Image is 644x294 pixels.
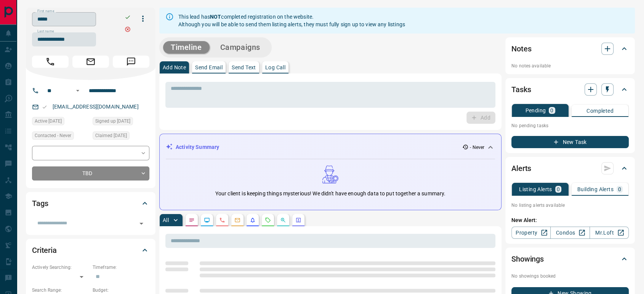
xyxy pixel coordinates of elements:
div: This lead has completed registration on the website. Although you will be able to send them listi... [178,10,405,31]
p: All [163,217,169,223]
a: [EMAIL_ADDRESS][DOMAIN_NAME] [53,104,139,110]
label: First name [37,9,54,14]
svg: Listing Alerts [250,217,256,223]
p: Search Range: [32,287,89,294]
div: Thu May 02 2024 [93,117,149,128]
p: 0 [550,108,553,113]
div: TBD [32,166,149,181]
a: Condos [550,227,590,239]
h2: Showings [511,253,544,265]
a: Property [511,227,551,239]
span: Email [72,56,109,68]
span: Message [113,56,149,68]
div: Activity Summary- Never [166,140,495,154]
div: Thu May 02 2024 [93,131,149,142]
h2: Alerts [511,162,531,174]
p: Pending [525,108,546,113]
p: Send Text [232,65,256,70]
svg: Email Valid [42,104,47,110]
label: Last name [37,29,54,34]
p: No showings booked [511,273,629,280]
svg: Emails [234,217,240,223]
button: Open [73,86,82,95]
p: Your client is keeping things mysterious! We didn't have enough data to put together a summary. [215,190,445,198]
span: Contacted - Never [35,132,71,139]
div: Criteria [32,241,149,259]
p: Listing Alerts [519,187,552,192]
svg: Lead Browsing Activity [204,217,210,223]
p: Timeframe: [93,264,149,271]
p: - Never [470,144,484,151]
p: 0 [557,187,560,192]
h2: Criteria [32,244,57,256]
p: Budget: [93,287,149,294]
button: Campaigns [213,41,268,54]
p: Log Call [265,65,285,70]
span: Call [32,56,69,68]
p: New Alert: [511,216,629,224]
span: Signed up [DATE] [95,117,130,125]
svg: Agent Actions [295,217,301,223]
svg: Requests [265,217,271,223]
div: Alerts [511,159,629,177]
p: 0 [618,187,621,192]
p: Actively Searching: [32,264,89,271]
p: Building Alerts [577,187,614,192]
p: Add Note [163,65,186,70]
p: No notes available [511,62,629,69]
p: Send Email [195,65,223,70]
p: No pending tasks [511,120,629,131]
p: Activity Summary [176,143,219,151]
h2: Tasks [511,83,531,96]
div: Thu May 02 2024 [32,117,89,128]
div: Showings [511,250,629,268]
svg: Notes [189,217,195,223]
svg: Opportunities [280,217,286,223]
button: Timeline [163,41,210,54]
span: Claimed [DATE] [95,132,127,139]
div: Notes [511,40,629,58]
p: No listing alerts available [511,202,629,209]
div: Tasks [511,80,629,99]
h2: Tags [32,197,48,209]
button: New Task [511,136,629,148]
p: Completed [586,108,614,113]
h2: Notes [511,43,531,55]
button: Open [136,218,147,229]
svg: Calls [219,217,225,223]
strong: NOT [210,14,221,20]
a: Mr.Loft [590,227,629,239]
div: Tags [32,194,149,213]
span: Active [DATE] [35,117,62,125]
